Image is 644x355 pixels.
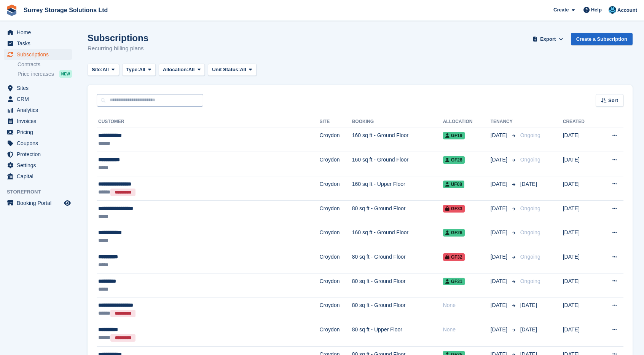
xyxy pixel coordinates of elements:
td: 80 sq ft - Ground Floor [352,249,443,273]
td: 160 sq ft - Ground Floor [352,225,443,249]
td: [DATE] [563,273,598,297]
span: Ongoing [520,132,540,138]
span: Site: [92,66,102,74]
span: [DATE] [491,301,509,309]
a: Contracts [18,61,72,68]
span: Ongoing [520,205,540,211]
span: Capital [17,171,62,182]
td: [DATE] [563,176,598,200]
td: Croydon [320,128,352,152]
span: Ongoing [520,229,540,235]
th: Tenancy [491,116,517,128]
a: menu [4,116,72,126]
span: [DATE] [520,326,537,333]
th: Allocation [443,116,491,128]
span: Pricing [17,127,62,138]
span: All [102,66,109,74]
span: Analytics [17,105,62,115]
a: menu [4,83,72,93]
span: [DATE] [491,277,509,285]
span: CRM [17,94,62,104]
a: menu [4,38,72,49]
button: Type: All [122,64,156,76]
span: Unit Status: [212,66,240,74]
td: 160 sq ft - Upper Floor [352,176,443,200]
span: Type: [126,66,139,74]
span: Storefront [7,188,76,196]
span: Price increases [18,70,54,78]
td: Croydon [320,273,352,297]
span: Export [540,35,556,43]
td: [DATE] [563,225,598,249]
a: menu [4,127,72,138]
a: Create a Subscription [571,33,633,45]
td: [DATE] [563,249,598,273]
span: UF08 [443,181,464,188]
span: Help [591,6,602,14]
a: menu [4,105,72,115]
td: Croydon [320,176,352,200]
td: 80 sq ft - Upper Floor [352,322,443,346]
span: Ongoing [520,157,540,163]
span: GF26 [443,229,465,237]
td: [DATE] [563,201,598,225]
span: [DATE] [491,205,509,213]
td: Croydon [320,322,352,346]
th: Created [563,116,598,128]
a: menu [4,49,72,60]
span: Booking Portal [17,198,62,208]
img: Sonny Harverson [609,6,616,14]
div: None [443,326,491,334]
button: Export [531,33,565,45]
button: Site: All [88,64,119,76]
div: None [443,301,491,309]
span: Settings [17,160,62,171]
span: Sort [608,97,618,104]
td: 160 sq ft - Ground Floor [352,128,443,152]
span: Allocation: [163,66,188,74]
span: Coupons [17,138,62,149]
td: Croydon [320,201,352,225]
span: [DATE] [491,131,509,139]
th: Site [320,116,352,128]
span: [DATE] [491,326,509,334]
span: Create [553,6,569,14]
span: [DATE] [491,180,509,188]
a: Surrey Storage Solutions Ltd [21,4,111,16]
th: Booking [352,116,443,128]
td: Croydon [320,249,352,273]
a: menu [4,160,72,171]
button: Unit Status: All [208,64,256,76]
span: [DATE] [520,302,537,308]
td: [DATE] [563,152,598,176]
a: Preview store [63,198,72,208]
td: [DATE] [563,322,598,346]
span: GF19 [443,132,465,139]
span: GF33 [443,205,465,213]
a: Price increases NEW [18,70,72,78]
span: All [139,66,145,74]
td: [DATE] [563,297,598,322]
h1: Subscriptions [88,33,148,43]
td: [DATE] [563,128,598,152]
td: 80 sq ft - Ground Floor [352,297,443,322]
td: 160 sq ft - Ground Floor [352,152,443,176]
span: Invoices [17,116,62,126]
span: Protection [17,149,62,160]
td: Croydon [320,297,352,322]
span: [DATE] [520,181,537,187]
span: Sites [17,83,62,93]
a: menu [4,138,72,149]
td: 80 sq ft - Ground Floor [352,201,443,225]
span: Account [617,6,637,14]
span: [DATE] [491,156,509,164]
span: [DATE] [491,229,509,237]
button: Allocation: All [159,64,205,76]
span: GF32 [443,253,465,261]
td: Croydon [320,152,352,176]
th: Customer [97,116,320,128]
span: Subscriptions [17,49,62,60]
td: 80 sq ft - Ground Floor [352,273,443,297]
a: menu [4,94,72,104]
span: Home [17,27,62,38]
